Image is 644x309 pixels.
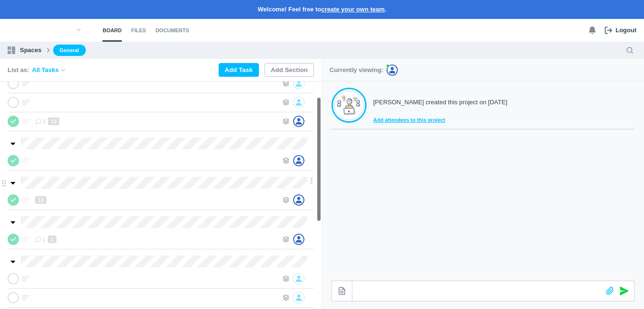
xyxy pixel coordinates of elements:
a: Files [131,19,146,42]
button: Add Section [265,63,314,77]
a: Logout [604,26,636,35]
a: Board [102,19,121,42]
p: Logout [613,26,636,35]
a: General [53,45,86,56]
p: Spaces [20,45,42,55]
p: Currently viewing: [330,65,383,75]
span: Add attendees to this project [373,116,511,124]
span: All Tasks [32,65,59,75]
img: No messages [337,95,361,115]
div: List as: [8,65,66,75]
img: spaces [8,46,15,54]
p: [PERSON_NAME] created this project on [DATE] [373,98,511,107]
button: Add Task [219,63,259,77]
a: Documents [156,19,189,42]
a: create your own team [321,6,385,13]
